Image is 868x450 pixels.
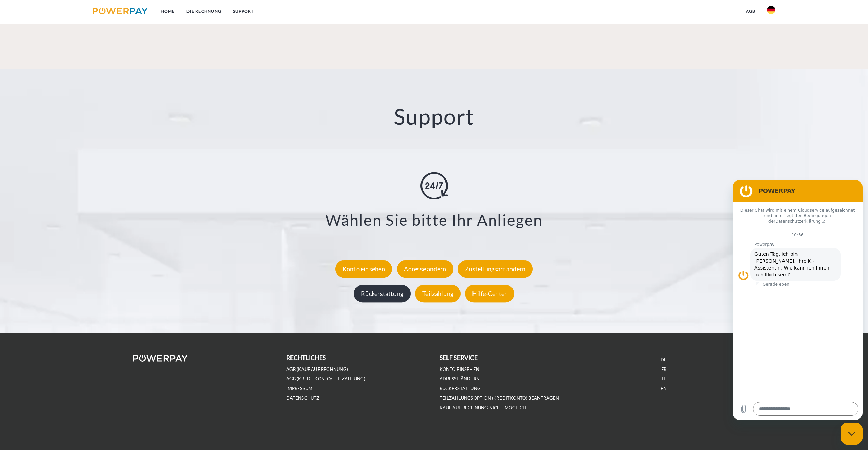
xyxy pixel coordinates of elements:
[43,103,825,130] h2: Support
[440,395,559,401] a: Teilzahlungsoption (KREDITKONTO) beantragen
[440,376,480,382] a: Adresse ändern
[662,376,666,382] a: IT
[286,354,326,361] b: rechtliches
[352,290,412,297] a: Rückerstattung
[155,5,181,17] a: Home
[440,354,478,361] b: self service
[440,386,481,391] a: Rückerstattung
[335,260,392,278] div: Konto einsehen
[286,395,320,401] a: DATENSCHUTZ
[286,386,313,391] a: IMPRESSUM
[465,285,514,302] div: Hilfe-Center
[456,265,534,273] a: Zustellungsart ändern
[463,290,516,297] a: Hilfe-Center
[354,285,411,302] div: Rückerstattung
[661,357,667,363] a: DE
[661,386,667,391] a: EN
[397,260,454,278] div: Adresse ändern
[420,172,448,199] img: online-shopping.svg
[133,355,188,362] img: logo-powerpay-white.svg
[841,423,863,445] iframe: Schaltfläche zum Öffnen des Messaging-Fensters; Konversation läuft
[286,366,348,372] a: AGB (Kauf auf Rechnung)
[733,180,863,420] iframe: Messaging-Fenster
[334,265,394,273] a: Konto einsehen
[767,6,775,14] img: de
[415,285,461,302] div: Teilzahlung
[181,5,227,17] a: DIE RECHNUNG
[458,260,533,278] div: Zustellungsart ändern
[52,210,816,229] h3: Wählen Sie bitte Ihr Anliegen
[93,8,148,14] img: logo-powerpay.svg
[740,5,761,17] a: agb
[227,5,260,17] a: SUPPORT
[440,366,480,372] a: Konto einsehen
[661,366,666,372] a: FR
[286,376,365,382] a: AGB (Kreditkonto/Teilzahlung)
[395,265,455,273] a: Adresse ändern
[440,405,527,411] a: Kauf auf Rechnung nicht möglich
[413,290,462,297] a: Teilzahlung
